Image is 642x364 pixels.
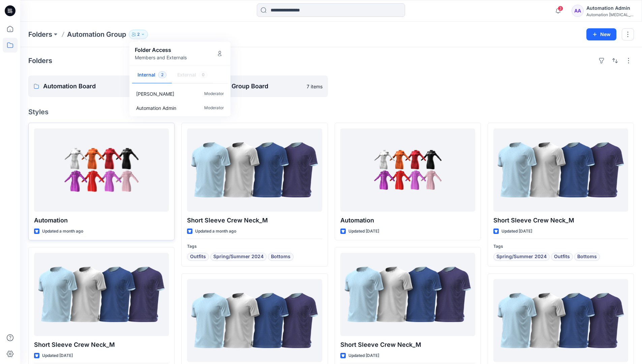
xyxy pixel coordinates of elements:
p: Members and Externals [135,54,187,61]
a: Automation [34,128,169,212]
h4: Styles [28,108,634,116]
p: Automation Board [43,82,144,91]
p: Updated [DATE] [348,352,379,359]
button: External [172,67,213,84]
button: New [586,28,616,40]
button: 2 [129,30,148,39]
a: Short Sleeve Crew Neck_M [340,253,475,336]
span: 3 [558,6,563,11]
p: Updated [DATE] [42,352,73,359]
a: Short Sleeve Crew Neck_M [34,253,169,336]
span: Outfits [190,253,206,261]
a: Short Sleeve Crew Neck_M [493,279,628,362]
p: Short Sleeve Crew Neck_M [34,340,169,350]
p: Moderator [204,90,224,97]
a: Automation Board191 items [28,75,175,97]
div: AA [572,5,584,17]
span: Outfits [554,253,570,261]
a: Automation Group Board7 items [181,75,328,97]
p: Short Sleeve Crew Neck_M [493,216,628,225]
p: Automation [34,216,169,225]
p: Updated a month ago [195,228,236,235]
a: Short Sleeve Crew Neck_M [187,279,322,362]
div: Automation [MEDICAL_DATA]... [586,12,634,17]
p: Automation Group [67,30,126,39]
span: Spring/Summer 2024 [213,253,264,261]
p: Updated [DATE] [501,228,532,235]
p: Tags [187,243,322,250]
p: 7 items [307,83,323,90]
a: Short Sleeve Crew Neck_M [187,128,322,212]
span: 2 [158,71,166,78]
p: Automation Group Board [196,82,302,91]
p: Automation [340,216,475,225]
span: Bottoms [271,253,291,261]
p: Folder Access [135,46,187,54]
span: Bottoms [577,253,597,261]
p: Vladyslav Kachuk [136,90,174,97]
a: Short Sleeve Crew Neck_M [493,128,628,212]
a: [PERSON_NAME]Moderator [131,87,229,101]
p: Tags [493,243,628,250]
button: Manage Users [214,48,225,59]
p: Moderator [204,104,224,112]
p: Short Sleeve Crew Neck_M [340,340,475,350]
p: Automation Admin [136,104,176,112]
span: 0 [199,71,208,78]
span: Spring/Summer 2024 [496,253,547,261]
h4: Folders [28,57,52,65]
button: Internal [132,67,172,84]
p: Short Sleeve Crew Neck_M [187,216,322,225]
a: Automation [340,128,475,212]
a: Automation AdminModerator [131,101,229,115]
div: Automation Admin [586,4,634,12]
p: Updated a month ago [42,228,83,235]
a: Folders [28,30,52,39]
p: 2 [137,31,140,38]
p: Updated [DATE] [348,228,379,235]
